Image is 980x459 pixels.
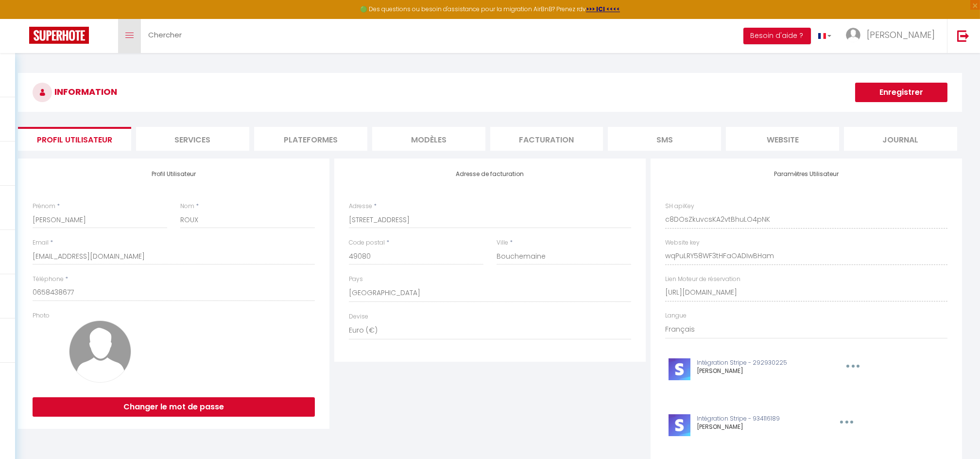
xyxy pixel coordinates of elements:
[349,312,368,321] label: Devise
[18,73,962,112] h3: INFORMATION
[726,127,839,151] li: website
[697,414,818,424] p: Intégration Stripe - 934116189
[665,238,700,247] label: Website key
[141,19,189,53] a: Chercher
[957,30,969,42] img: logout
[697,367,743,375] span: [PERSON_NAME]
[372,127,485,151] li: MODÈLES
[18,127,131,151] li: Profil Utilisateur
[665,171,947,177] h4: Paramètres Utilisateur
[867,29,935,41] span: [PERSON_NAME]
[839,19,947,53] a: ... [PERSON_NAME]
[148,30,182,40] span: Chercher
[349,275,363,284] label: Pays
[33,202,55,211] label: Prénom
[665,311,687,320] label: Langue
[669,358,690,380] img: stripe-logo.jpeg
[180,202,194,211] label: Nom
[608,127,721,151] li: SMS
[697,358,824,368] p: Intégration Stripe - 292930225
[669,414,690,436] img: stripe-logo.jpeg
[586,5,620,13] a: >>> ICI <<<<
[33,311,50,320] label: Photo
[490,127,603,151] li: Facturation
[665,202,694,211] label: SH apiKey
[855,83,947,102] button: Enregistrer
[349,238,385,247] label: Code postal
[33,238,49,247] label: Email
[33,275,64,284] label: Téléphone
[846,28,860,42] img: ...
[33,397,315,417] button: Changer le mot de passe
[69,320,131,383] img: avatar.png
[743,28,811,44] button: Besoin d'aide ?
[844,127,957,151] li: Journal
[697,423,743,431] span: [PERSON_NAME]
[349,202,372,211] label: Adresse
[33,171,315,177] h4: Profil Utilisateur
[349,171,631,177] h4: Adresse de facturation
[254,127,367,151] li: Plateformes
[665,275,740,284] label: Lien Moteur de réservation
[136,127,249,151] li: Services
[497,238,508,247] label: Ville
[29,27,89,44] img: Super Booking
